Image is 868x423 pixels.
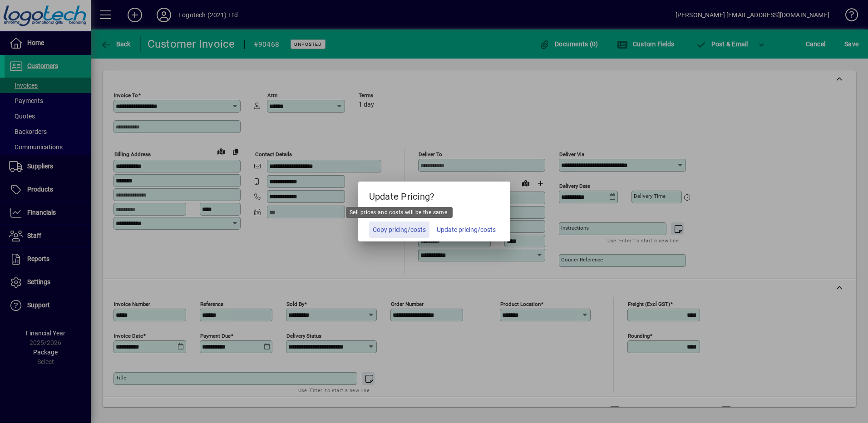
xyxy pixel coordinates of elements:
h5: Update Pricing? [358,182,510,208]
button: Copy pricing/costs [369,221,429,238]
div: Sell prices and costs will be the same. [346,207,453,218]
span: Update pricing/costs [437,225,496,235]
span: Copy pricing/costs [373,225,426,235]
button: Update pricing/costs [433,221,499,238]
